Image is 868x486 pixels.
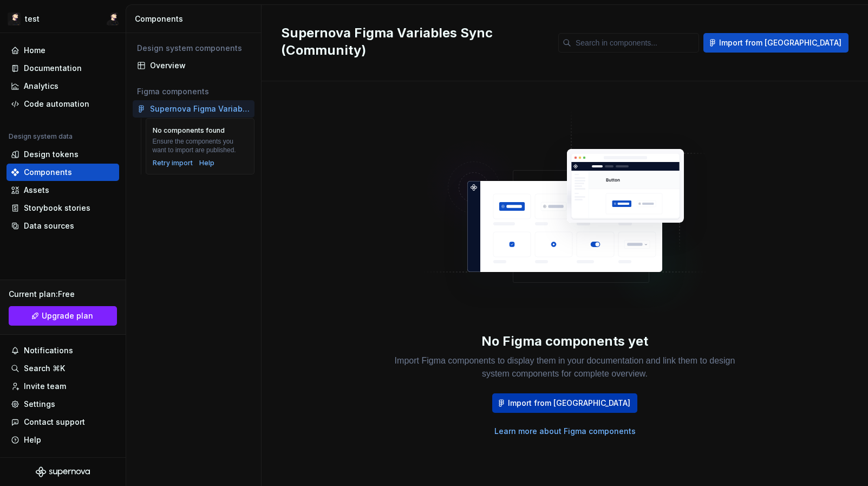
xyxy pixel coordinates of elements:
button: Help [6,431,119,449]
a: Assets [6,182,119,199]
button: Notifications [6,342,119,359]
a: Learn more about Figma components [494,426,636,437]
div: Overview [150,60,250,71]
button: Import from [GEOGRAPHIC_DATA] [703,33,849,53]
div: Code automation [24,99,89,109]
span: Import from [GEOGRAPHIC_DATA] [508,398,630,409]
div: Data sources [24,221,74,231]
button: testCasianus [2,7,123,30]
span: Upgrade plan [42,310,93,321]
div: Analytics [24,81,58,92]
div: No Figma components yet [481,333,648,350]
div: Supernova Figma Variables Sync (Community) [150,103,250,114]
button: Contact support [6,413,119,431]
div: Import Figma components to display them in your documentation and link them to design system comp... [391,354,738,380]
a: Supernova Figma Variables Sync (Community) [133,100,254,118]
div: Storybook stories [24,203,90,213]
a: Home [6,42,119,59]
svg: Supernova Logo [36,466,90,477]
div: Help [24,435,41,445]
a: Code automation [6,95,119,113]
div: Components [24,167,72,178]
a: Overview [133,57,254,74]
div: Figma components [137,86,250,97]
button: Search ⌘K [6,360,119,377]
div: Invite team [24,381,66,392]
div: Settings [24,399,55,410]
a: Upgrade plan [9,306,117,326]
img: Casianus [106,12,119,25]
img: 38f1949f-c2f7-44ec-9998-0eb4718b261a.png [8,12,21,25]
div: Design system data [9,132,73,141]
div: Design tokens [24,149,79,160]
div: Contact support [24,417,85,427]
input: Search in components... [571,33,699,53]
div: No components found [153,126,225,135]
a: Design tokens [6,146,119,163]
div: Notifications [24,345,73,356]
a: Documentation [6,60,119,77]
div: Current plan : Free [9,289,117,300]
div: Documentation [24,63,82,74]
button: Retry import [153,159,193,167]
div: Components [135,14,257,24]
a: Invite team [6,378,119,395]
a: Settings [6,396,119,413]
button: Import from [GEOGRAPHIC_DATA] [492,393,637,413]
div: Assets [24,185,49,196]
a: Components [6,164,119,181]
a: Analytics [6,77,119,95]
a: Storybook stories [6,199,119,217]
h2: Supernova Figma Variables Sync (Community) [281,24,545,59]
div: Ensure the components you want to import are published. [153,137,247,154]
div: Design system components [137,43,250,54]
div: test [25,14,40,24]
a: Help [199,159,214,167]
div: Home [24,45,45,56]
a: Data sources [6,217,119,235]
span: Import from [GEOGRAPHIC_DATA] [719,37,841,48]
div: Search ⌘K [24,363,65,374]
